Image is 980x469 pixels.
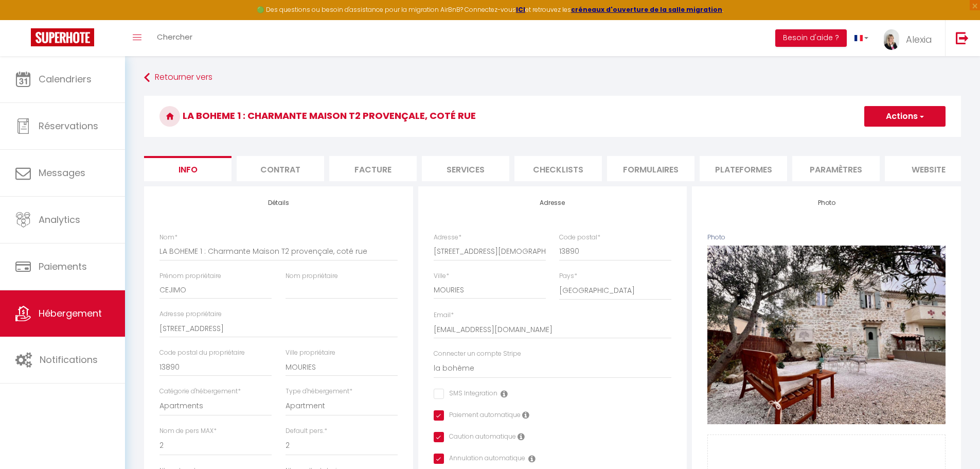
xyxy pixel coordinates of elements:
[434,199,672,206] h4: Adresse
[286,426,327,436] label: Default pers.
[707,199,946,206] h4: Photo
[39,119,98,132] span: Réservations
[444,410,521,422] label: Paiement automatique
[607,156,694,181] li: Formulaires
[444,432,516,443] label: Caution automatique
[514,156,602,181] li: Checklists
[286,387,352,396] label: Type d'hébergement
[31,28,94,46] img: Super Booking
[571,5,722,14] a: créneaux d'ouverture de la salle migration
[286,348,335,358] label: Ville propriétaire
[956,31,969,44] img: logout
[159,426,217,436] label: Nom de pers MAX
[864,106,946,127] button: Actions
[237,156,324,181] li: Contrat
[144,156,231,181] li: Info
[159,199,398,206] h4: Détails
[144,68,961,87] a: Retourner vers
[329,156,417,181] li: Facture
[707,233,725,242] label: Photo
[159,387,241,396] label: Catégorie d'hébergement
[906,33,932,46] span: Alexia
[885,156,972,181] li: website
[39,166,85,179] span: Messages
[144,96,961,137] h3: LA BOHEME 1 : Charmante Maison T2 provençale, coté rue
[775,29,847,47] button: Besoin d'aide ?
[876,20,945,56] a: ... Alexia
[39,260,87,273] span: Paiements
[700,156,787,181] li: Plateformes
[159,309,222,319] label: Adresse propriétaire
[157,31,192,42] span: Chercher
[559,271,577,281] label: Pays
[422,156,509,181] li: Services
[286,271,338,281] label: Nom propriétaire
[159,233,177,242] label: Nom
[434,349,521,359] label: Connecter un compte Stripe
[434,310,454,320] label: Email
[39,73,92,85] span: Calendriers
[40,353,98,366] span: Notifications
[936,423,972,461] iframe: Chat
[884,29,899,50] img: ...
[792,156,880,181] li: Paramètres
[434,271,449,281] label: Ville
[39,307,102,320] span: Hébergement
[159,348,245,358] label: Code postal du propriétaire
[434,233,461,242] label: Adresse
[149,20,200,56] a: Chercher
[516,5,525,14] a: ICI
[159,271,221,281] label: Prénom propriétaire
[39,213,80,226] span: Analytics
[559,233,600,242] label: Code postal
[8,4,39,35] button: Ouvrir le widget de chat LiveChat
